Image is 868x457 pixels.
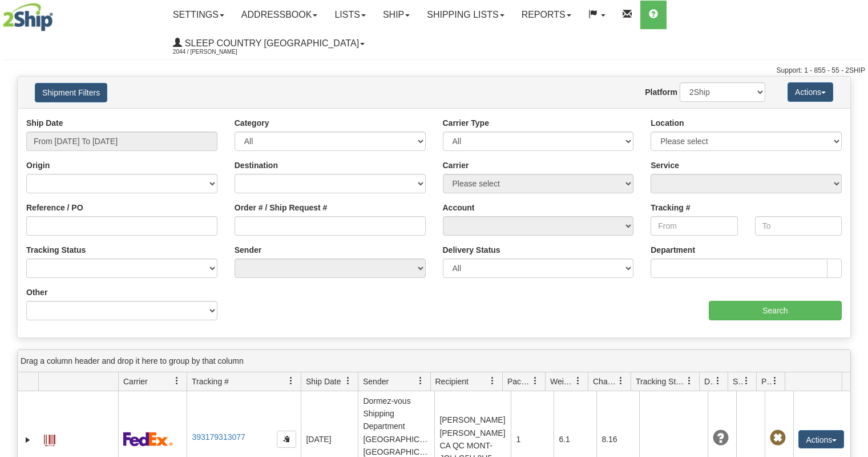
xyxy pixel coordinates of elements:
[418,1,512,29] a: Shipping lists
[363,376,389,387] span: Sender
[788,82,833,102] button: Actions
[411,371,430,391] a: Sender filter column settings
[645,86,677,98] label: Platform
[593,376,617,387] span: Charge
[235,117,269,129] label: Category
[733,376,742,387] span: Shipment Issues
[44,430,55,448] a: Label
[123,432,173,446] img: 2 - FedEx Express®
[755,216,842,236] input: To
[651,117,684,129] label: Location
[326,1,374,29] a: Lists
[233,1,326,29] a: Addressbook
[737,371,756,391] a: Shipment Issues filter column settings
[26,160,50,171] label: Origin
[192,376,229,387] span: Tracking #
[26,244,86,256] label: Tracking Status
[338,371,358,391] a: Ship Date filter column settings
[164,1,233,29] a: Settings
[182,38,359,48] span: Sleep Country [GEOGRAPHIC_DATA]
[164,29,373,58] a: Sleep Country [GEOGRAPHIC_DATA] 2044 / [PERSON_NAME]
[235,244,261,256] label: Sender
[443,244,500,256] label: Delivery Status
[443,160,469,171] label: Carrier
[568,371,588,391] a: Weight filter column settings
[651,216,737,236] input: From
[798,430,844,448] button: Actions
[842,170,867,287] iframe: chat widget
[167,371,187,391] a: Carrier filter column settings
[443,117,489,129] label: Carrier Type
[636,376,685,387] span: Tracking Status
[513,1,580,29] a: Reports
[235,202,328,213] label: Order # / Ship Request #
[443,202,475,213] label: Account
[26,117,63,129] label: Ship Date
[277,431,296,448] button: Copy to clipboard
[507,376,531,387] span: Packages
[235,160,278,171] label: Destination
[281,371,301,391] a: Tracking # filter column settings
[765,371,785,391] a: Pickup Status filter column settings
[3,3,53,31] img: logo2044.jpg
[713,430,729,446] span: Unknown
[651,202,690,213] label: Tracking #
[173,46,259,58] span: 2044 / [PERSON_NAME]
[192,432,245,442] a: 393179313077
[3,66,865,75] div: Support: 1 - 855 - 55 - 2SHIP
[704,376,714,387] span: Delivery Status
[651,244,695,256] label: Department
[35,83,107,102] button: Shipment Filters
[123,376,148,387] span: Carrier
[306,376,341,387] span: Ship Date
[550,376,574,387] span: Weight
[708,371,728,391] a: Delivery Status filter column settings
[680,371,699,391] a: Tracking Status filter column settings
[709,301,842,320] input: Search
[18,350,850,372] div: grid grouping header
[26,287,47,298] label: Other
[651,160,679,171] label: Service
[26,202,83,213] label: Reference / PO
[374,1,418,29] a: Ship
[483,371,502,391] a: Recipient filter column settings
[22,434,34,446] a: Expand
[435,376,469,387] span: Recipient
[770,430,786,446] span: Pickup Not Assigned
[761,376,771,387] span: Pickup Status
[611,371,631,391] a: Charge filter column settings
[526,371,545,391] a: Packages filter column settings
